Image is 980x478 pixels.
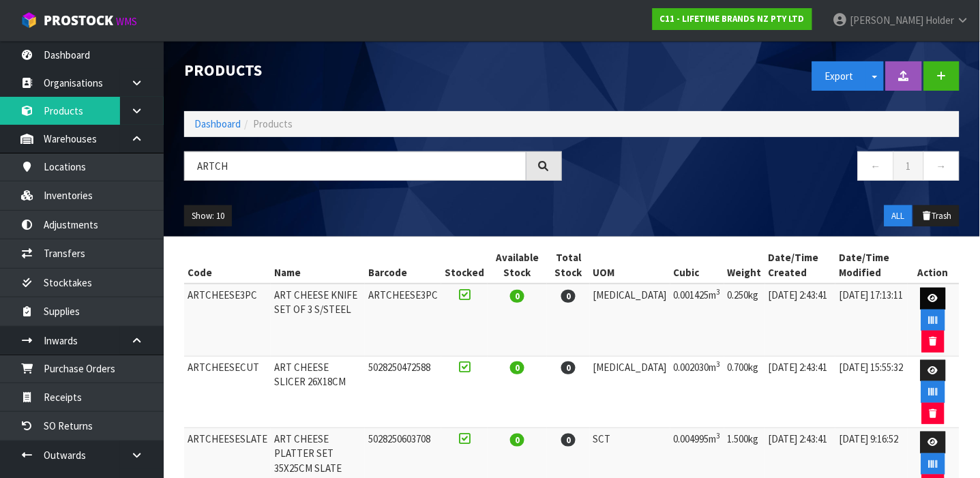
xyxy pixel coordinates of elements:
[510,434,524,447] span: 0
[561,361,576,374] span: 0
[44,12,113,29] span: ProStock
[670,356,724,428] td: 0.002030m
[765,356,835,428] td: [DATE] 2:43:41
[184,247,271,284] th: Code
[893,151,924,181] a: 1
[765,247,835,284] th: Date/Time Created
[908,247,960,284] th: Action
[914,205,960,227] button: Trash
[561,290,576,303] span: 0
[835,247,907,284] th: Date/Time Modified
[184,356,271,428] td: ARTCHEESECUT
[923,151,960,181] a: →
[717,287,721,297] sup: 3
[488,247,547,284] th: Available Stock
[926,14,955,27] span: Holder
[590,247,670,284] th: UOM
[724,284,765,356] td: 0.250kg
[547,247,590,284] th: Total Stock
[20,12,38,29] img: cube-alt.png
[670,247,724,284] th: Cubic
[660,13,805,25] strong: C11 - LIFETIME BRANDS NZ PTY LTD
[885,205,912,227] button: ALL
[253,117,293,130] span: Products
[271,284,365,356] td: ART CHEESE KNIFE SET OF 3 S/STEEL
[670,284,724,356] td: 0.001425m
[835,356,907,428] td: [DATE] 15:55:32
[724,356,765,428] td: 0.700kg
[365,356,441,428] td: 5028250472588
[184,151,526,181] input: Search products
[271,356,365,428] td: ART CHEESE SLICER 26X18CM
[850,14,924,27] span: [PERSON_NAME]
[116,15,137,28] small: WMS
[590,356,670,428] td: [MEDICAL_DATA]
[858,151,894,181] a: ←
[365,284,441,356] td: ARTCHEESE3PC
[653,8,812,30] a: C11 - LIFETIME BRANDS NZ PTY LTD
[835,284,907,356] td: [DATE] 17:13:11
[365,247,441,284] th: Barcode
[184,61,562,78] h1: Products
[184,205,232,227] button: Show: 10
[724,247,765,284] th: Weight
[590,284,670,356] td: [MEDICAL_DATA]
[510,290,524,303] span: 0
[194,117,241,130] a: Dashboard
[812,61,867,91] button: Export
[510,361,524,374] span: 0
[271,247,365,284] th: Name
[441,247,488,284] th: Stocked
[717,431,721,440] sup: 3
[717,359,721,369] sup: 3
[765,284,835,356] td: [DATE] 2:43:41
[582,151,960,185] nav: Page navigation
[561,434,576,447] span: 0
[184,284,271,356] td: ARTCHEESE3PC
